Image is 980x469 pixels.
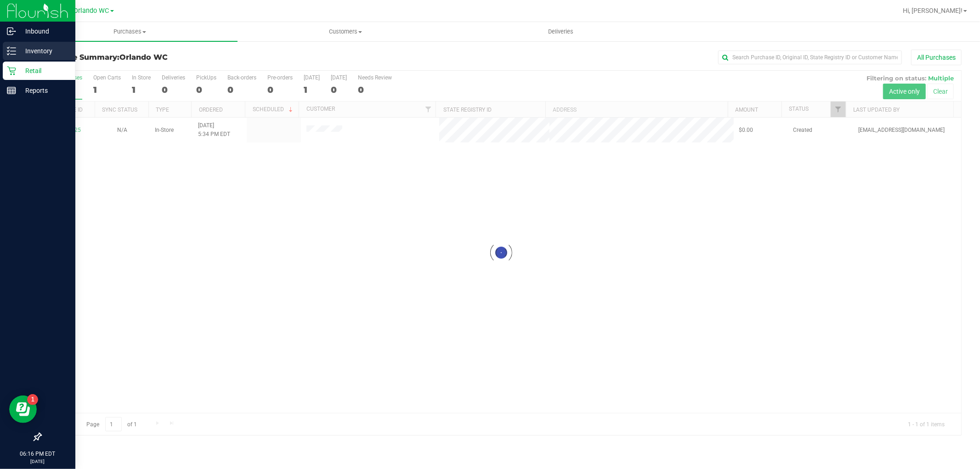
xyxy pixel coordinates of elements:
a: Deliveries [453,22,668,41]
p: Inbound [16,26,71,37]
a: Purchases [22,22,238,41]
span: Deliveries [536,28,586,36]
iframe: Resource center [9,396,37,423]
input: Search Purchase ID, Original ID, State Registry ID or Customer Name... [718,51,902,64]
inline-svg: Inbound [7,27,16,36]
a: Customers [238,22,453,41]
inline-svg: Retail [7,66,16,75]
inline-svg: Inventory [7,46,16,56]
span: Orlando WC [119,53,168,62]
span: Orlando WC [74,7,109,15]
button: All Purchases [911,50,962,65]
span: Customers [238,28,453,36]
iframe: Resource center unread badge [27,394,38,405]
span: Purchases [22,28,238,36]
inline-svg: Reports [7,86,16,95]
p: Inventory [16,45,71,57]
p: Retail [16,65,71,76]
h3: Purchase Summary: [40,53,347,62]
p: [DATE] [4,458,71,465]
span: Hi, [PERSON_NAME]! [903,7,963,14]
p: Reports [16,85,71,96]
p: 06:16 PM EDT [4,450,71,458]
